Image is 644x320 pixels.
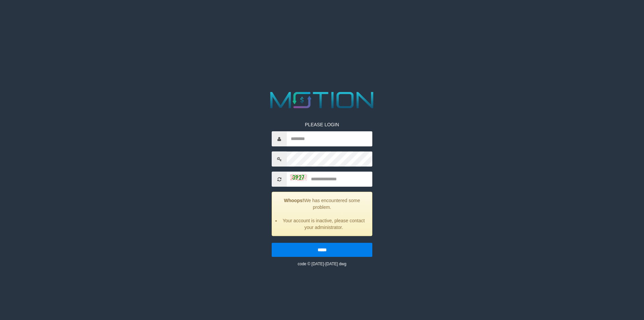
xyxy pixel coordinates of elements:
[280,217,367,231] li: Your account is inactive, please contact your administrator.
[272,121,372,128] p: PLEASE LOGIN
[290,174,307,181] img: captcha
[284,198,304,203] strong: Whoops!
[298,262,346,266] small: code © [DATE]-[DATE] dwg
[272,192,372,236] div: We has encountered some problem.
[266,89,378,111] img: MOTION_logo.png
